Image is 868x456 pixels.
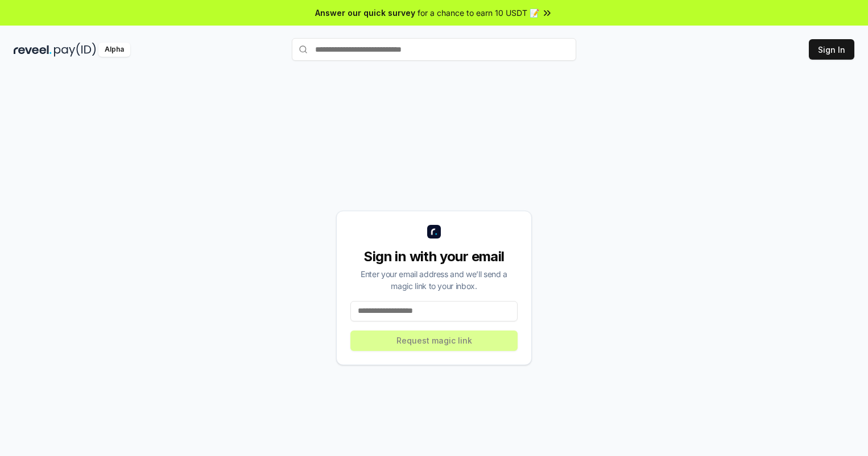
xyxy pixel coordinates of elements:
div: Alpha [98,43,130,57]
button: Sign In [809,39,854,60]
img: pay_id [54,43,96,57]
div: Sign in with your email [350,248,518,266]
span: for a chance to earn 10 USDT 📝 [418,7,539,19]
div: Enter your email address and we’ll send a magic link to your inbox. [350,268,518,292]
img: reveel_dark [14,43,52,57]
span: Answer our quick survey [315,7,415,19]
img: logo_small [427,225,441,239]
